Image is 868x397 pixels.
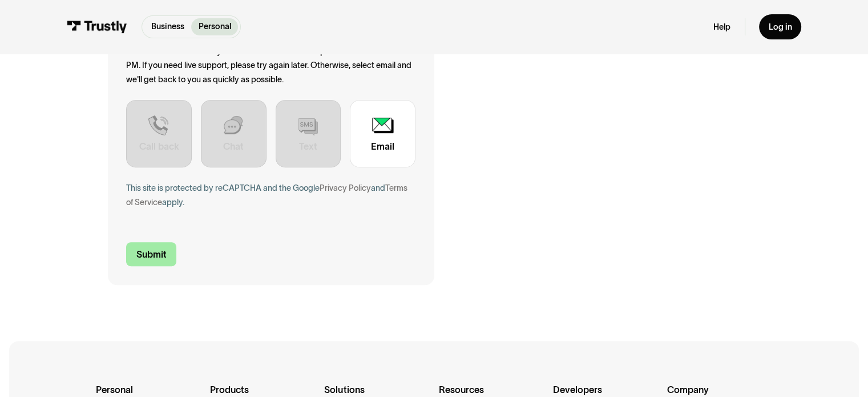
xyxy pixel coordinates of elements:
input: Submit [126,242,176,267]
a: Log in [759,14,801,39]
a: Help [713,22,730,33]
div: Our advisors are currently unavailable due to an unexpected event until 06:15 PM. If you need liv... [126,45,415,87]
div: This site is protected by reCAPTCHA and the Google and apply. [126,181,415,209]
p: Personal [199,21,231,33]
a: Privacy Policy [320,183,371,193]
div: Log in [768,22,792,33]
a: Personal [191,18,238,35]
a: Terms of Service [126,183,407,207]
a: Business [144,18,192,35]
p: Business [151,21,184,33]
img: Trustly Logo [67,21,127,33]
